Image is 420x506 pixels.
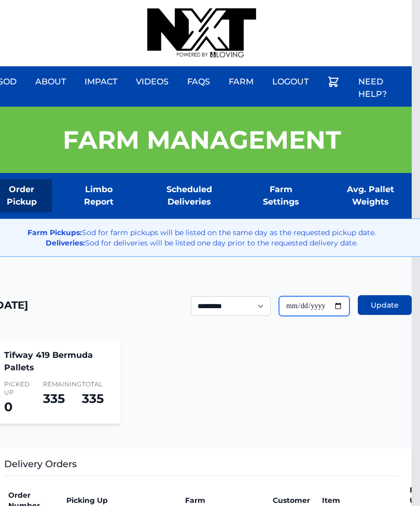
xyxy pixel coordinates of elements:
a: About [29,69,72,94]
h3: Delivery Orders [4,457,399,476]
a: Farm Settings [249,179,312,212]
strong: Farm Pickups: [27,228,82,237]
a: Impact [78,69,123,94]
strong: Deliveries: [46,238,85,248]
span: 0 [4,399,12,414]
img: nextdaysod.com Logo [147,8,256,58]
a: FAQs [181,69,216,94]
a: Logout [266,69,315,94]
a: Farm [222,69,260,94]
span: Picked Up [4,380,31,397]
span: 335 [82,391,104,406]
h4: Tifway 419 Bermuda Pallets [4,349,108,374]
a: Limbo Report [68,179,130,212]
span: 335 [43,391,65,406]
a: Videos [130,69,175,94]
span: Remaining [43,380,69,388]
a: Avg. Pallet Weights [329,179,412,212]
h1: Farm Management [63,127,341,152]
span: Update [371,300,399,310]
span: Total [82,380,108,388]
button: Update [358,295,412,315]
a: Scheduled Deliveries [146,179,233,212]
a: Need Help? [352,69,412,107]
